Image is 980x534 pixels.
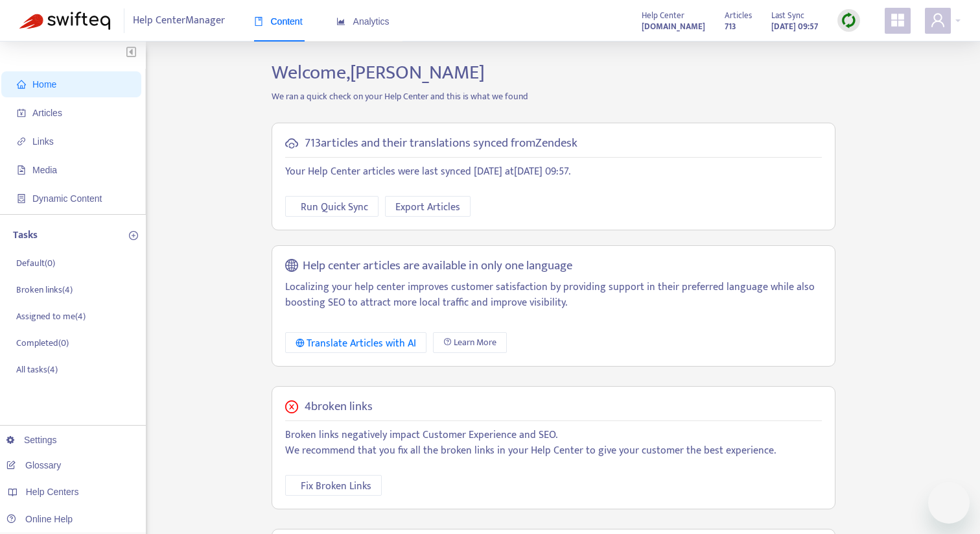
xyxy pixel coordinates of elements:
[16,256,55,270] p: Default ( 0 )
[32,108,62,118] span: Articles
[642,8,684,23] span: Help Center
[395,199,460,215] span: Export Articles
[19,12,110,30] img: Swifteq
[930,12,946,28] span: user
[17,137,26,146] span: link
[6,514,73,524] a: Online Help
[725,19,736,34] strong: 713
[285,137,298,150] span: cloud-sync
[285,400,298,413] span: close-circle
[272,56,485,89] span: Welcome, [PERSON_NAME]
[16,363,58,376] p: All tasks ( 4 )
[133,8,225,33] span: Help Center Manager
[296,335,417,352] div: Translate Articles with AI
[285,332,427,353] button: Translate Articles with AI
[17,165,26,175] span: file-image
[285,164,822,180] p: Your Help Center articles were last synced [DATE] at [DATE] 09:57 .
[642,19,705,34] a: [DOMAIN_NAME]
[301,478,371,494] span: Fix Broken Links
[6,460,61,470] a: Glossary
[16,309,86,323] p: Assigned to me ( 4 )
[454,335,496,350] span: Learn More
[17,108,26,117] span: account-book
[433,332,507,353] a: Learn More
[32,136,54,147] span: Links
[303,259,572,274] h5: Help center articles are available in only one language
[385,196,471,217] button: Export Articles
[285,259,298,274] span: global
[16,336,69,350] p: Completed ( 0 )
[129,231,138,240] span: plus-circle
[301,199,368,215] span: Run Quick Sync
[642,19,705,34] strong: [DOMAIN_NAME]
[254,16,303,27] span: Content
[32,165,57,175] span: Media
[16,283,73,297] p: Broken links ( 4 )
[890,12,905,28] span: appstore
[285,196,379,217] button: Run Quick Sync
[771,8,804,23] span: Last Sync
[305,400,373,415] h5: 4 broken links
[725,8,752,23] span: Articles
[262,90,845,103] p: We ran a quick check on your Help Center and this is what we found
[841,12,857,29] img: sync.dc5367851b00ba804db3.png
[26,487,79,497] span: Help Centers
[771,19,818,34] strong: [DATE] 09:57
[305,136,577,151] h5: 713 articles and their translations synced from Zendesk
[336,17,345,26] span: area-chart
[17,80,26,89] span: home
[254,17,263,26] span: book
[285,280,822,311] p: Localizing your help center improves customer satisfaction by providing support in their preferre...
[285,428,822,459] p: Broken links negatively impact Customer Experience and SEO. We recommend that you fix all the bro...
[13,228,38,243] p: Tasks
[17,194,26,203] span: container
[928,482,970,524] iframe: Button to launch messaging window
[285,475,382,496] button: Fix Broken Links
[336,16,390,27] span: Analytics
[32,193,102,204] span: Dynamic Content
[6,435,57,445] a: Settings
[32,79,56,90] span: Home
